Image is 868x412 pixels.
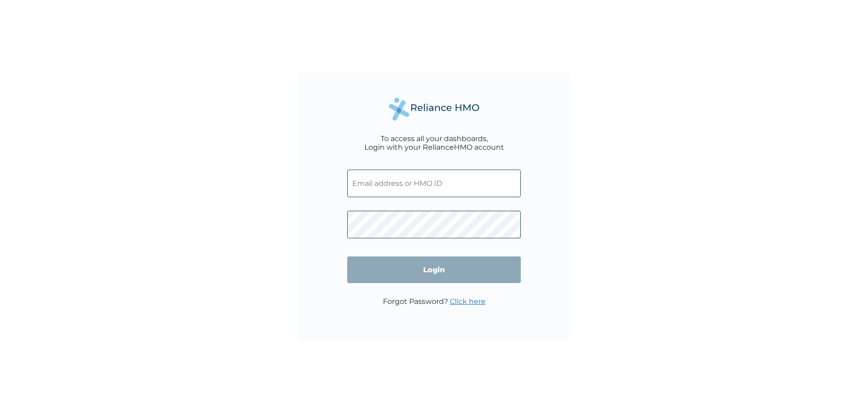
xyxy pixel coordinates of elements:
[383,297,486,306] p: Forgot Password?
[450,297,486,306] a: Click here
[364,134,504,152] div: To access all your dashboards, Login with your RelianceHMO account
[347,256,521,283] input: Login
[347,170,521,197] input: Email address or HMO ID
[389,98,479,121] img: Reliance Health's Logo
